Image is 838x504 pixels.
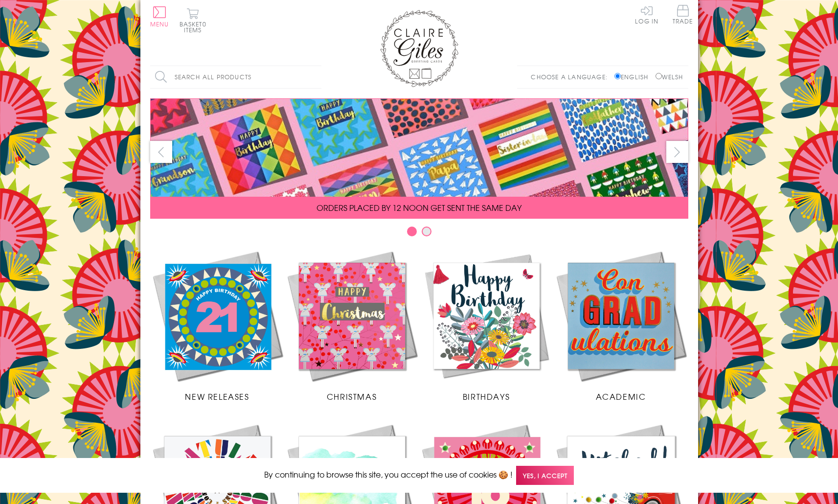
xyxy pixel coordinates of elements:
[180,8,206,33] button: Basket0 items
[285,249,419,402] a: Christmas
[407,227,417,236] button: Carousel Page 1 (Current Slide)
[673,5,693,24] span: Trade
[184,20,206,34] span: 0 items
[635,5,658,24] a: Log In
[150,249,285,402] a: New Releases
[516,466,574,485] span: Yes, I accept
[150,66,321,88] input: Search all products
[380,10,458,87] img: Claire Giles Greetings Cards
[656,72,683,81] label: Welsh
[185,390,249,402] span: New Releases
[150,20,169,28] span: Menu
[673,5,693,26] a: Trade
[554,249,688,402] a: Academic
[419,249,554,402] a: Birthdays
[666,141,688,163] button: next
[656,73,662,79] input: Welsh
[312,66,321,88] input: Search
[150,226,688,241] div: Carousel Pagination
[463,390,510,402] span: Birthdays
[614,73,621,79] input: English
[531,72,612,81] p: Choose a language:
[596,390,646,402] span: Academic
[150,141,172,163] button: prev
[150,6,169,27] button: Menu
[327,390,377,402] span: Christmas
[317,202,521,213] span: ORDERS PLACED BY 12 NOON GET SENT THE SAME DAY
[422,227,431,236] button: Carousel Page 2
[614,72,653,81] label: English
